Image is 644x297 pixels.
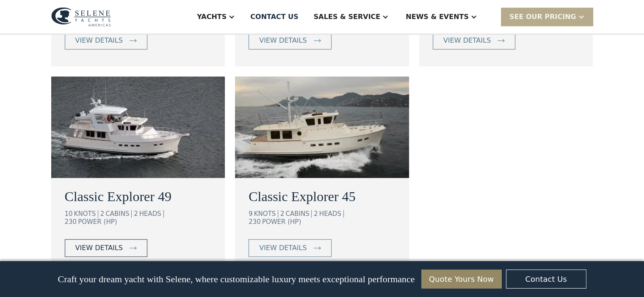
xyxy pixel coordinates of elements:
[249,32,331,49] a: view details
[249,239,331,257] a: view details
[319,210,344,218] div: HEADS
[65,32,147,49] a: view details
[262,218,301,226] div: POWER (HP)
[65,210,73,218] div: 10
[75,243,123,253] div: view details
[314,246,321,250] img: icon
[74,210,98,218] div: KNOTS
[139,210,164,218] div: HEADS
[280,210,285,218] div: 2
[134,210,138,218] div: 2
[259,243,307,253] div: view details
[249,186,395,207] a: Classic Explorer 45
[254,210,278,218] div: KNOTS
[130,246,137,250] img: icon
[51,7,111,27] img: logo
[285,210,312,218] div: CABINS
[130,39,137,42] img: icon
[443,35,491,46] div: view details
[58,274,415,285] p: Craft your dream yacht with Selene, where customizable luxury meets exceptional performance
[406,12,469,22] div: News & EVENTS
[259,35,307,46] div: view details
[314,39,321,42] img: icon
[65,218,77,226] div: 230
[75,35,123,46] div: view details
[509,12,576,22] div: SEE Our Pricing
[498,39,505,42] img: icon
[78,218,117,226] div: POWER (HP)
[249,218,261,226] div: 230
[249,210,253,218] div: 9
[506,270,586,289] a: Contact Us
[501,8,593,26] div: SEE Our Pricing
[197,12,227,22] div: Yachts
[314,12,380,22] div: Sales & Service
[65,186,212,207] a: Classic Explorer 49
[51,76,225,178] img: long range motor yachts
[235,76,409,178] img: long range motor yachts
[433,32,515,49] a: view details
[314,210,318,218] div: 2
[250,12,299,22] div: Contact US
[100,210,105,218] div: 2
[65,239,147,257] a: view details
[421,270,502,289] a: Quote Yours Now
[105,210,132,218] div: CABINS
